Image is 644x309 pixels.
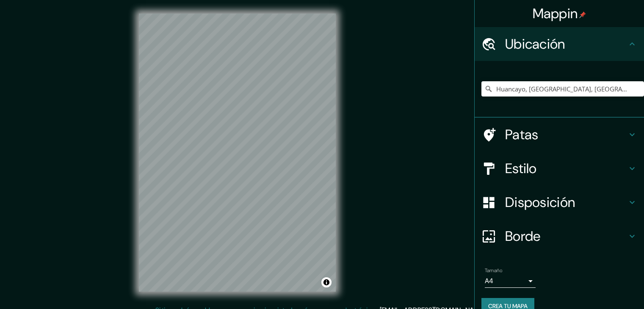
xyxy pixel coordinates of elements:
font: Mappin [533,5,578,22]
canvas: Mapa [139,14,336,292]
font: Disposición [505,193,575,211]
div: Ubicación [475,27,644,61]
input: Elige tu ciudad o zona [481,81,644,97]
img: pin-icon.png [579,11,586,18]
font: Estilo [505,160,537,177]
div: Estilo [475,152,644,185]
font: Patas [505,126,539,143]
font: A4 [485,276,493,285]
div: A4 [485,274,536,288]
div: Borde [475,219,644,253]
font: Borde [505,227,541,245]
button: Activar o desactivar atribución [321,277,332,287]
font: Ubicación [505,35,565,53]
font: Tamaño [485,267,502,274]
div: Disposición [475,185,644,219]
iframe: Help widget launcher [569,276,635,300]
div: Patas [475,118,644,152]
